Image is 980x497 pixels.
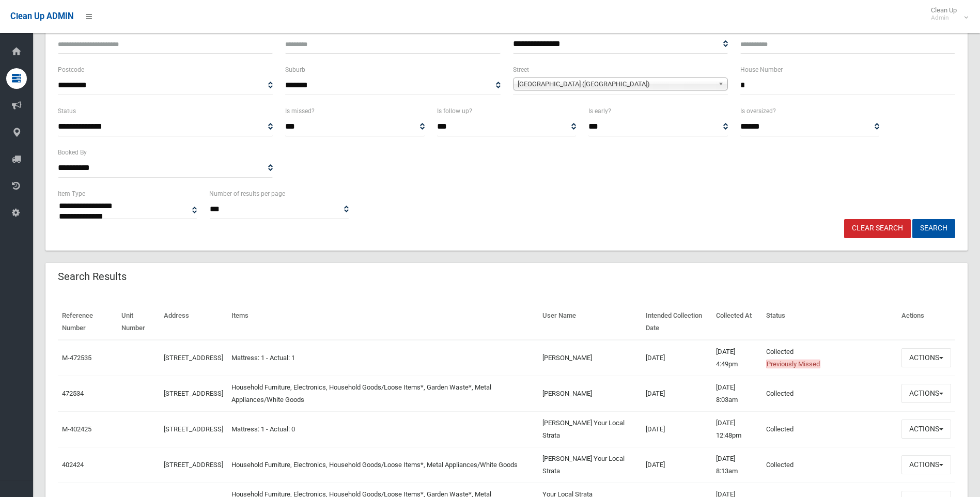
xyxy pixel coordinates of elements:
[901,455,951,474] button: Actions
[642,447,712,483] td: [DATE]
[538,411,642,447] td: [PERSON_NAME] Your Local Strata
[58,105,76,117] label: Status
[285,64,305,75] label: Suburb
[62,354,91,362] a: M-472535
[762,340,897,376] td: Collected
[642,340,712,376] td: [DATE]
[762,304,897,340] th: Status
[62,425,91,433] a: M-402425
[926,6,967,22] span: Clean Up
[740,105,776,117] label: Is oversized?
[762,447,897,483] td: Collected
[762,376,897,411] td: Collected
[642,304,712,340] th: Intended Collection Date
[58,64,84,75] label: Postcode
[901,420,951,439] button: Actions
[58,304,117,340] th: Reference Number
[437,105,472,117] label: Is follow up?
[164,425,223,433] a: [STREET_ADDRESS]
[931,14,957,22] small: Admin
[642,376,712,411] td: [DATE]
[712,447,762,483] td: [DATE] 8:13am
[62,390,84,397] a: 472534
[164,461,223,469] a: [STREET_ADDRESS]
[227,304,538,340] th: Items
[45,267,139,287] header: Search Results
[912,219,955,238] button: Search
[901,384,951,403] button: Actions
[227,340,538,376] td: Mattress: 1 - Actual: 1
[740,64,783,75] label: House Number
[642,411,712,447] td: [DATE]
[762,411,897,447] td: Collected
[538,376,642,411] td: [PERSON_NAME]
[588,105,611,117] label: Is early?
[285,105,315,117] label: Is missed?
[209,188,285,199] label: Number of results per page
[117,304,160,340] th: Unit Number
[10,11,73,21] span: Clean Up ADMIN
[712,411,762,447] td: [DATE] 12:48pm
[712,304,762,340] th: Collected At
[227,376,538,411] td: Household Furniture, Electronics, Household Goods/Loose Items*, Garden Waste*, Metal Appliances/W...
[766,360,820,368] span: Previously Missed
[58,188,85,199] label: Item Type
[538,340,642,376] td: [PERSON_NAME]
[518,78,714,90] span: [GEOGRAPHIC_DATA] ([GEOGRAPHIC_DATA])
[227,447,538,483] td: Household Furniture, Electronics, Household Goods/Loose Items*, Metal Appliances/White Goods
[227,411,538,447] td: Mattress: 1 - Actual: 0
[62,461,84,469] a: 402424
[538,304,642,340] th: User Name
[897,304,955,340] th: Actions
[901,348,951,367] button: Actions
[538,447,642,483] td: [PERSON_NAME] Your Local Strata
[712,340,762,376] td: [DATE] 4:49pm
[712,376,762,411] td: [DATE] 8:03am
[160,304,227,340] th: Address
[164,390,223,397] a: [STREET_ADDRESS]
[513,64,529,75] label: Street
[58,147,87,158] label: Booked By
[844,219,911,238] a: Clear Search
[164,354,223,362] a: [STREET_ADDRESS]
